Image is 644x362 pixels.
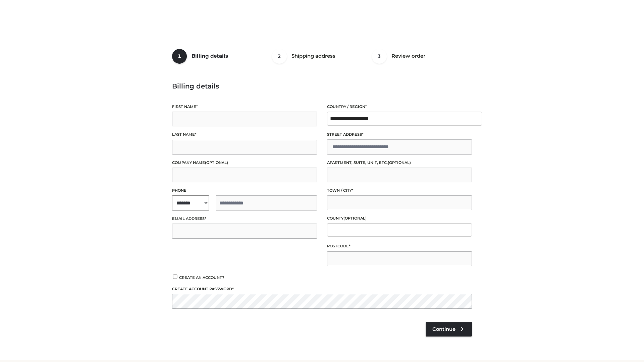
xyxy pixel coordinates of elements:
label: Phone [172,187,317,194]
label: County [327,215,472,222]
label: Apartment, suite, unit, etc. [327,160,472,166]
span: Shipping address [291,53,335,59]
label: First name [172,104,317,110]
span: 3 [372,49,387,64]
label: Company name [172,160,317,166]
span: (optional) [388,160,411,165]
span: Continue [432,326,455,332]
label: Country / Region [327,104,472,110]
label: Street address [327,131,472,138]
span: 1 [172,49,187,64]
span: Review order [391,53,425,59]
span: Billing details [192,53,228,59]
span: 2 [272,49,287,64]
label: Email address [172,216,317,222]
a: Continue [426,322,472,337]
label: Town / City [327,187,472,194]
label: Last name [172,131,317,138]
span: (optional) [205,160,228,165]
label: Postcode [327,243,472,249]
h3: Billing details [172,82,472,90]
span: Create an account? [179,275,224,280]
span: (optional) [343,216,367,221]
input: Create an account? [172,275,178,279]
label: Create account password [172,286,472,292]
